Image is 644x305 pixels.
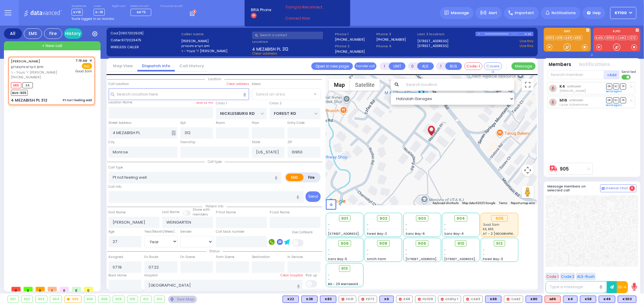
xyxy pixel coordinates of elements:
div: BLS [283,296,299,303]
label: Room [216,121,225,125]
span: [STREET_ADDRESS][PERSON_NAME] [328,231,385,236]
label: P Last Name [270,210,290,215]
span: 901 [341,215,348,222]
button: Internal Chat 0 [600,184,636,192]
label: Pick up [306,273,317,278]
span: Lazer Schwimmer [559,102,588,107]
span: ר' מעכיל - ר' [PERSON_NAME] [11,70,74,75]
div: CHAIM HERSH WEINGARTEN [426,122,437,140]
div: Fire [44,28,62,39]
span: 0 [24,287,33,291]
label: WIRELESS CALLER [111,45,179,50]
div: M16 [545,296,561,303]
label: Fire units on call [160,5,183,8]
label: Save as POI [196,101,213,105]
div: K80 [526,296,542,303]
label: Caller: [111,38,179,43]
button: UNIT [389,62,405,70]
div: 909 [113,296,124,303]
button: ALS [417,62,434,70]
label: Clear address [227,82,249,86]
button: Members [549,61,572,68]
span: Select an area [256,91,285,97]
span: Message [451,10,469,16]
span: 0 [11,287,21,291]
label: Cross 1 [216,101,227,106]
button: BUS [445,62,462,70]
button: Toggle fullscreen view [522,79,534,91]
span: 913 [341,266,348,272]
span: - [405,252,407,257]
label: Last Name [162,210,179,215]
button: Code-1 [464,62,482,70]
label: [PHONE_NUMBER] [335,37,365,42]
button: Code 1 [546,273,559,280]
span: AT - 2 [GEOGRAPHIC_DATA] [483,231,528,236]
h5: Message members on selected call [548,184,600,192]
div: 906 [84,296,96,303]
button: +Add [604,70,620,79]
div: K-18 [525,32,533,36]
div: Utility 1 [438,296,461,303]
button: Show street map [329,79,350,91]
label: EMS [544,30,591,34]
input: Search a contact [252,32,323,39]
label: State [252,140,260,145]
span: Phone 3 [376,32,415,37]
label: ZIP [287,140,292,145]
span: Good Sam [75,69,92,74]
span: EMS [82,63,92,69]
span: 0 [72,287,81,291]
div: CAR2 [504,296,523,303]
label: Entry Code [287,121,305,125]
div: K303 [618,296,636,303]
span: - [328,252,330,257]
span: [STREET_ADDRESS][PERSON_NAME] [405,257,463,261]
a: K58 [574,36,582,40]
span: - [328,222,330,227]
button: 10-4 [617,281,628,293]
div: 904 [50,296,62,303]
span: - [444,248,446,252]
a: Call History [175,63,209,69]
label: Fire [303,174,320,181]
div: BLS [485,296,501,303]
label: Assigned [109,255,123,259]
span: ✕ [89,58,92,63]
label: From Scene [216,255,234,259]
span: [PHONE_NUMBER] [11,75,41,80]
div: ALS [545,296,561,303]
a: History [64,28,82,39]
div: FD72 [359,296,377,303]
span: - [367,252,369,257]
label: P First Name [216,210,236,215]
span: Phone 2 [335,44,374,49]
span: Phone 1 [335,32,374,37]
span: BRIA Phone [251,7,271,13]
a: 1212 [628,36,637,40]
span: MF75 [137,10,146,14]
div: K69 [485,296,501,303]
span: unknown [567,84,582,89]
span: - [328,273,330,277]
span: Good Sam [483,222,500,227]
a: CAR2 [617,36,628,40]
button: Covered [484,62,502,70]
label: Cad: [111,31,179,36]
label: Medic on call [130,5,153,8]
label: EMS [286,174,303,181]
span: BG - 29 Merriewold S. [328,282,362,286]
span: TR [620,97,626,103]
span: Help [593,10,601,16]
span: 0 [36,287,45,291]
span: Send text [622,70,636,74]
div: 902 [21,296,33,303]
img: Google [327,197,347,205]
button: Code 2 [560,273,575,280]
span: [0907202508] [119,31,143,36]
span: - [444,252,446,257]
span: + New call [42,43,62,49]
span: Sanz Bay-4 [444,231,464,236]
span: Phone 4 [376,44,415,49]
span: Call type [205,159,225,164]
